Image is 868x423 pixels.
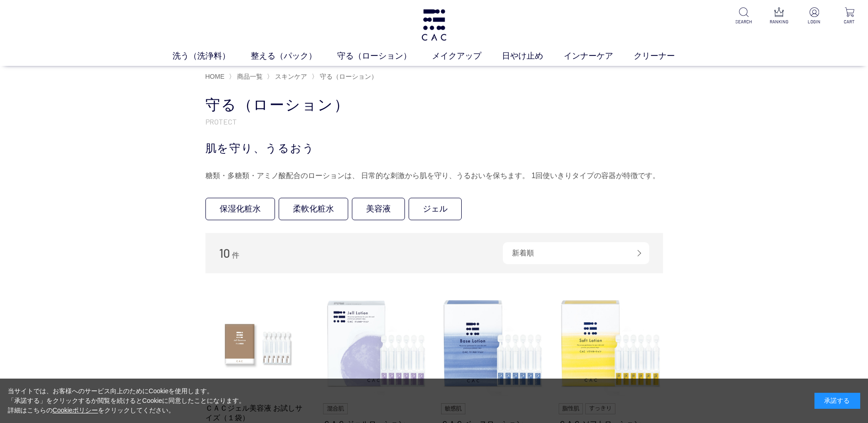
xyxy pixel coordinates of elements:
img: ＣＡＣジェル美容液 お試しサイズ（１袋） [205,292,310,396]
a: 保湿化粧水 [205,198,275,220]
a: メイクアップ [432,50,502,62]
a: RANKING [768,7,790,25]
span: 商品一覧 [237,73,263,80]
span: 件 [232,251,239,259]
a: 守る（ローション） [318,73,377,80]
div: 肌を守り、うるおう [205,140,663,157]
a: CART [838,7,861,25]
span: 10 [219,246,230,260]
p: RANKING [768,18,790,25]
div: 当サイトでは、お客様へのサービス向上のためにCookieを使用します。 「承諾する」をクリックするか閲覧を続けるとCookieに同意したことになります。 詳細はこちらの をクリックしてください。 [8,386,246,415]
a: 柔軟化粧水 [279,198,348,220]
span: スキンケア [275,73,307,80]
div: 承諾する [814,393,860,409]
a: 守る（ローション） [337,50,432,62]
img: ＣＡＣ ジェルローション [323,292,427,396]
a: 整える（パック） [251,50,337,62]
img: logo [420,9,448,41]
img: ＣＡＣ ソフトローション [559,292,663,396]
div: 糖類・多糖類・アミノ酸配合のローションは、 日常的な刺激から肌を守り、うるおいを保ちます。 1回使いきりタイプの容器が特徴です。 [205,168,663,183]
a: HOME [205,73,225,80]
a: インナーケア [564,50,634,62]
li: 〉 [229,72,265,81]
a: Cookieポリシー [53,407,98,414]
div: 新着順 [503,242,649,264]
li: 〉 [312,72,380,81]
a: 商品一覧 [235,73,263,80]
a: ジェル [409,198,462,220]
h1: 守る（ローション） [205,95,663,115]
p: PROTECT [205,117,663,126]
img: ＣＡＣ ベースローション [441,292,545,396]
a: スキンケア [273,73,307,80]
span: 守る（ローション） [320,73,377,80]
p: CART [838,18,861,25]
a: クリーナー [634,50,695,62]
a: LOGIN [803,7,825,25]
a: SEARCH [733,7,755,25]
a: 日やけ止め [502,50,564,62]
p: LOGIN [803,18,825,25]
p: SEARCH [733,18,755,25]
a: 洗う（洗浄料） [173,50,251,62]
li: 〉 [267,72,309,81]
a: 美容液 [352,198,405,220]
